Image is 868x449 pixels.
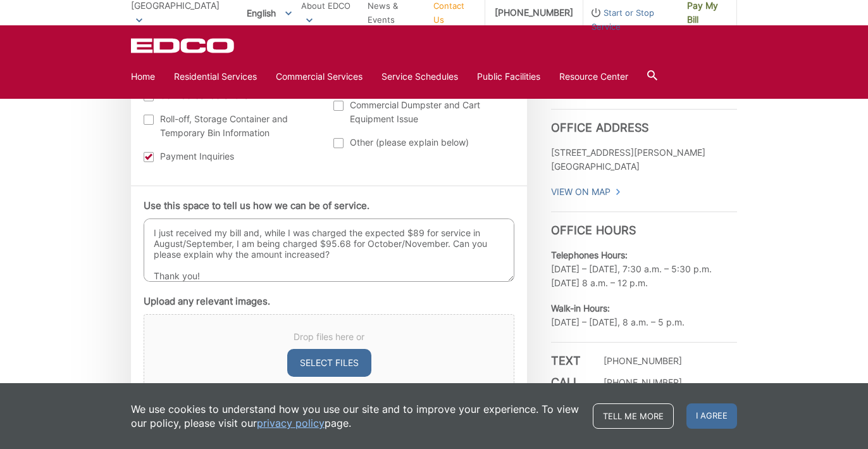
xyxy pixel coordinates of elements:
[604,376,682,389] p: [PHONE_NUMBER]
[333,136,511,149] label: Other (please explain below)
[551,250,628,260] b: Telephones Hours:
[551,376,589,389] h3: Call
[144,149,321,163] label: Payment Inquiries
[174,70,257,84] a: Residential Services
[551,354,589,368] h3: Text
[131,70,155,84] a: Home
[159,330,499,344] span: Drop files here or
[333,98,511,126] label: Commercial Dumpster and Cart Equipment Issue
[144,112,321,140] label: Roll-off, Storage Container and Temporary Bin Information
[477,70,540,84] a: Public Facilities
[237,3,301,23] span: English
[551,109,737,135] h3: Office Address
[287,349,371,377] button: select files, upload any relevant images.
[131,402,580,430] p: We use cookies to understand how you use our site and to improve your experience. To view our pol...
[551,248,737,290] p: [DATE] – [DATE], 7:30 a.m. – 5:30 p.m. [DATE] 8 a.m. – 12 p.m.
[551,303,610,313] b: Walk-in Hours:
[144,296,270,307] label: Upload any relevant images.
[559,70,628,84] a: Resource Center
[604,354,682,368] p: [PHONE_NUMBER]
[131,38,236,53] a: EDCD logo. Return to the homepage.
[686,403,737,429] span: I agree
[551,146,737,174] p: [STREET_ADDRESS][PERSON_NAME] [GEOGRAPHIC_DATA]
[381,70,458,84] a: Service Schedules
[276,70,363,84] a: Commercial Services
[144,200,369,212] label: Use this space to tell us how we can be of service.
[551,212,737,237] h3: Office Hours
[551,301,737,329] p: [DATE] – [DATE], 8 a.m. – 5 p.m.
[551,185,621,199] a: View On Map
[593,403,674,429] a: Tell me more
[257,416,325,430] a: privacy policy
